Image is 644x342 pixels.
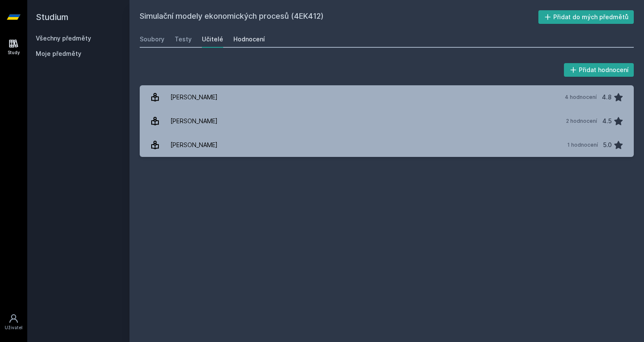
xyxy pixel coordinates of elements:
a: Soubory [140,31,164,48]
a: [PERSON_NAME] 2 hodnocení 4.5 [140,109,634,133]
div: 4.8 [602,89,612,106]
div: Study [8,49,20,56]
div: Uživatel [5,325,23,331]
a: Všechny předměty [36,35,91,42]
a: Hodnocení [233,31,265,48]
div: Hodnocení [233,35,265,43]
button: Přidat hodnocení [564,63,634,77]
div: 5.0 [603,136,612,154]
div: Soubory [140,35,164,43]
a: [PERSON_NAME] 4 hodnocení 4.8 [140,85,634,109]
a: [PERSON_NAME] 1 hodnocení 5.0 [140,133,634,157]
div: [PERSON_NAME] [170,136,218,154]
a: Uživatel [2,309,26,335]
span: Moje předměty [36,49,81,58]
div: [PERSON_NAME] [170,89,218,106]
h2: Simulační modely ekonomických procesů (4EK412) [140,10,538,24]
div: [PERSON_NAME] [170,113,218,130]
button: Přidat do mých předmětů [538,10,634,24]
div: 4.5 [602,113,612,130]
div: 2 hodnocení [566,118,597,125]
div: 1 hodnocení [567,142,598,148]
a: Study [2,34,26,60]
a: Testy [175,31,192,48]
div: Učitelé [202,35,223,43]
div: Testy [175,35,192,43]
a: Učitelé [202,31,223,48]
div: 4 hodnocení [565,94,597,101]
